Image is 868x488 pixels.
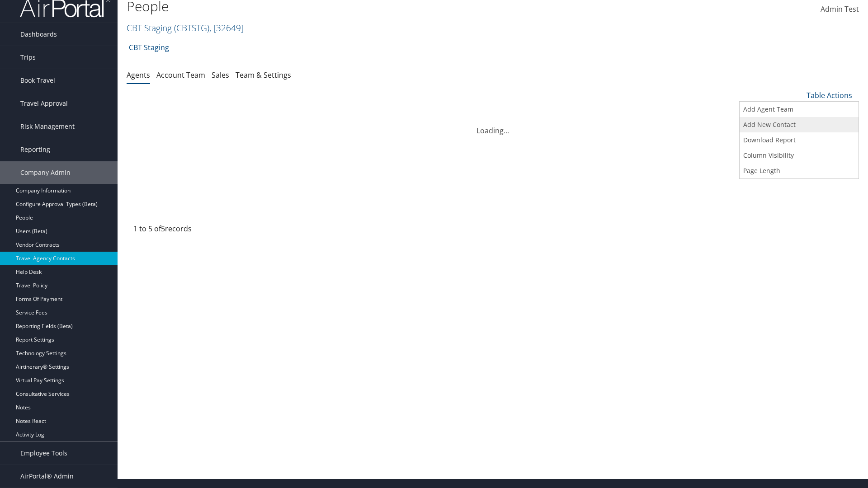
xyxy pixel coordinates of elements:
span: Trips [20,46,36,69]
span: Company Admin [20,161,71,184]
a: Add New Contact [740,117,859,132]
span: Travel Approval [20,92,68,115]
a: Column Visibility [740,148,859,163]
span: Dashboards [20,23,57,46]
a: Download Report [740,132,859,148]
a: Add Agent Team [740,102,859,117]
span: Reporting [20,138,50,161]
span: Employee Tools [20,442,67,465]
span: Book Travel [20,69,55,92]
span: Risk Management [20,115,75,138]
span: AirPortal® Admin [20,465,74,488]
a: Page Length [740,163,859,178]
